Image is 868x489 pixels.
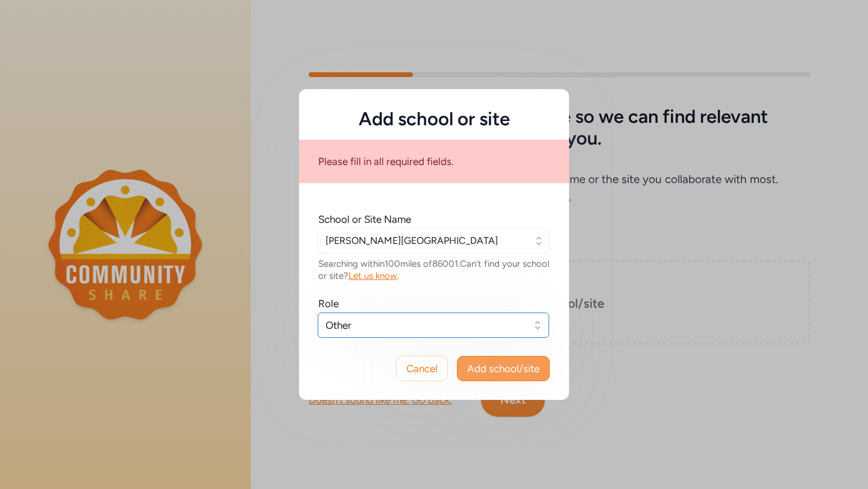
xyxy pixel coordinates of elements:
span: Other [325,318,524,332]
span: Cancel [406,361,438,376]
div: Searching within 100 miles of 86001 . Can't find your school or site? . [318,258,550,282]
span: Add school/site [467,361,539,376]
h5: Add school or site [318,108,550,130]
button: Other [318,313,549,338]
div: Please fill in all required fields. [299,140,569,183]
div: School or Site Name [318,212,411,226]
button: Cancel [396,356,448,381]
button: Add school/site [457,356,550,381]
input: Enter school name... [318,228,549,254]
span: Let us know [348,270,397,281]
div: Role [318,296,339,311]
